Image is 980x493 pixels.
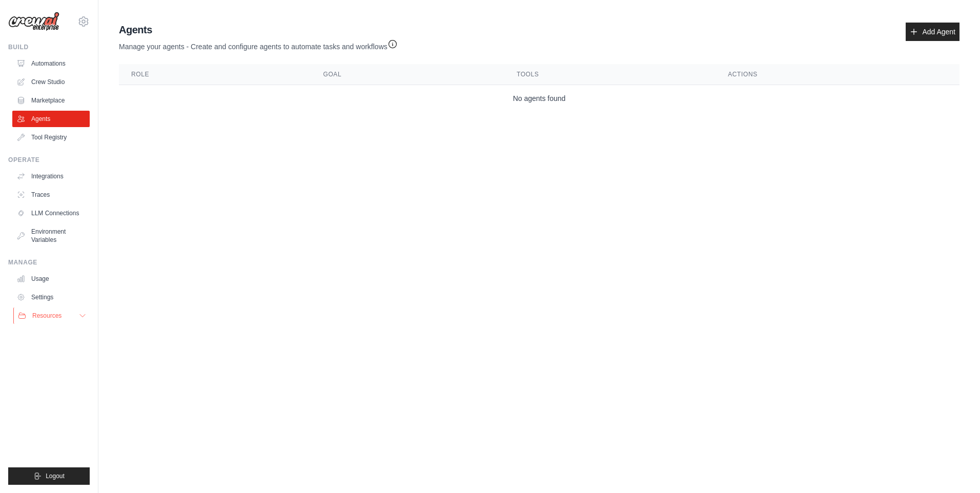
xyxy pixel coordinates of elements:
[119,23,398,37] h2: Agents
[13,307,91,324] button: Resources
[716,64,959,85] th: Actions
[32,312,62,320] span: Resources
[12,205,90,221] a: LLM Connections
[12,111,90,127] a: Agents
[119,37,398,52] p: Manage your agents - Create and configure agents to automate tasks and workflows
[12,168,90,184] a: Integrations
[119,64,311,85] th: Role
[12,187,90,203] a: Traces
[46,472,65,480] span: Logout
[12,55,90,72] a: Automations
[119,85,959,112] td: No agents found
[8,156,90,164] div: Operate
[12,74,90,90] a: Crew Studio
[8,12,59,31] img: Logo
[12,289,90,305] a: Settings
[12,223,90,248] a: Environment Variables
[504,64,716,85] th: Tools
[8,467,90,485] button: Logout
[12,129,90,146] a: Tool Registry
[8,43,90,51] div: Build
[8,258,90,266] div: Manage
[12,271,90,287] a: Usage
[906,23,959,41] a: Add Agent
[12,92,90,109] a: Marketplace
[311,64,504,85] th: Goal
